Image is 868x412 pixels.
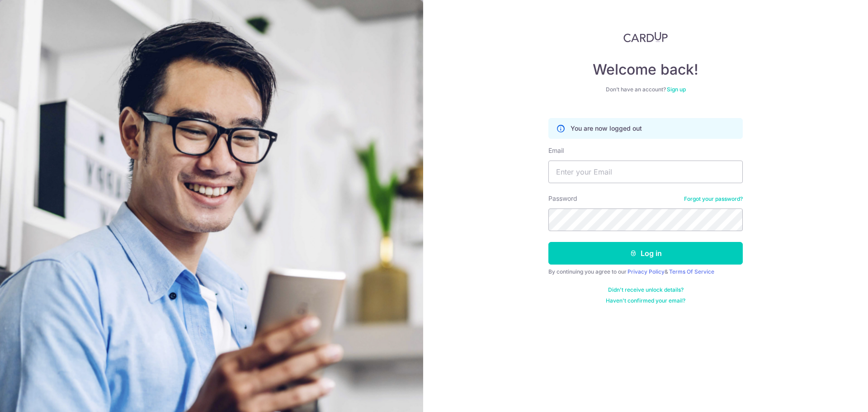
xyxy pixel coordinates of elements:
a: Didn't receive unlock details? [608,286,684,294]
a: Sign up [667,86,686,93]
h4: Welcome back! [548,61,743,79]
div: Don’t have an account? [548,86,743,93]
input: Enter your Email [548,161,743,183]
label: Email [548,146,564,155]
p: You are now logged out [571,124,642,133]
div: By continuing you agree to our & [548,268,743,275]
button: Log in [548,242,743,265]
a: Terms Of Service [669,268,714,275]
a: Privacy Policy [627,268,665,275]
label: Password [548,194,577,203]
a: Forgot your password? [684,195,743,203]
img: CardUp Logo [623,32,668,43]
a: Haven't confirmed your email? [606,297,685,304]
